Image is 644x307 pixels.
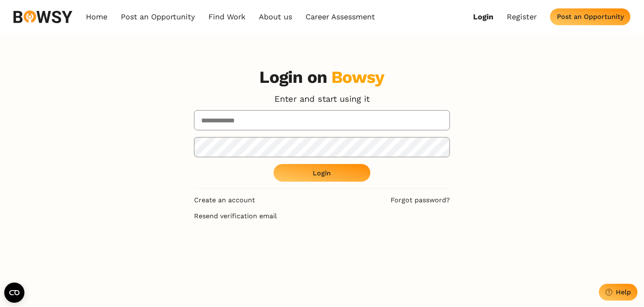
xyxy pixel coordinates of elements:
[599,284,638,301] button: Help
[313,169,331,177] div: Login
[4,283,24,303] button: Open CMP widget
[260,67,385,87] h3: Login on
[507,12,537,21] a: Register
[274,164,370,182] button: Login
[194,196,255,205] a: Create an account
[550,8,631,25] button: Post an Opportunity
[331,67,384,87] div: Bowsy
[391,196,450,205] a: Forgot password?
[616,288,631,296] div: Help
[473,12,493,21] a: Login
[306,12,375,21] a: Career Assessment
[13,11,72,23] img: svg%3e
[274,94,370,103] p: Enter and start using it
[86,12,107,21] a: Home
[557,13,624,21] div: Post an Opportunity
[194,212,450,221] a: Resend verification email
